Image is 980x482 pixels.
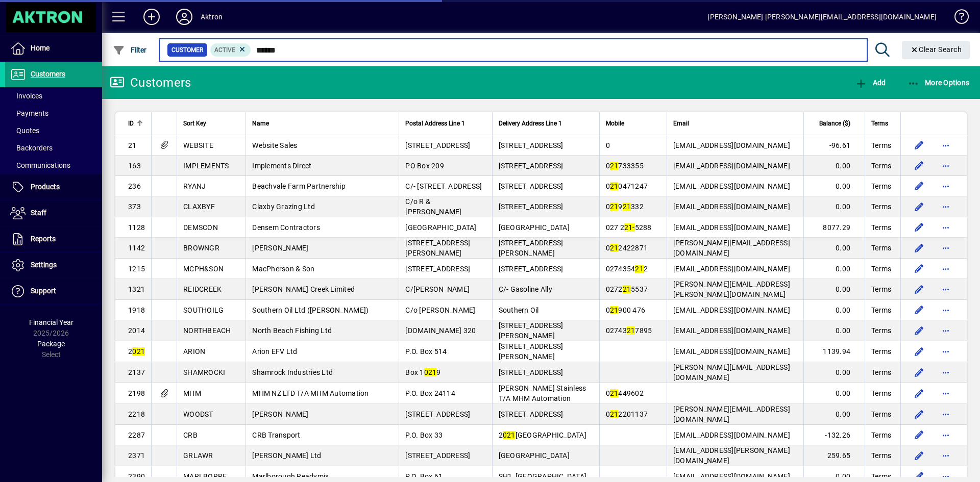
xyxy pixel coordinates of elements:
[803,425,865,445] td: -132.26
[938,240,954,256] button: More options
[905,73,972,92] button: More Options
[803,238,865,259] td: 0.00
[673,162,790,170] span: [EMAIL_ADDRESS][DOMAIN_NAME]
[183,410,213,418] span: WOODST
[128,347,145,356] span: 2
[610,162,619,170] em: 21
[183,451,213,460] span: GRLAWR
[183,472,227,480] span: MARLBORRE
[623,202,631,211] em: 21
[499,202,563,211] span: [STREET_ADDRESS]
[624,223,635,232] em: 21-
[871,264,891,274] span: Terms
[128,244,145,252] span: 1142
[803,362,865,383] td: 0.00
[938,302,954,318] button: More options
[871,140,891,150] span: Terms
[673,118,689,129] span: Email
[128,141,137,149] span: 21
[405,141,470,149] span: [STREET_ADDRESS]
[911,406,927,422] button: Edit
[405,431,443,439] span: P.O. Box 33
[128,306,145,314] span: 1918
[938,219,954,236] button: More options
[252,223,320,232] span: Densem Contractors
[610,306,619,314] em: 21
[210,43,251,57] mat-chip: Activation Status: Active
[673,280,790,298] span: [PERSON_NAME][EMAIL_ADDRESS][PERSON_NAME][DOMAIN_NAME]
[424,368,437,376] em: 021
[803,383,865,404] td: 0.00
[252,182,346,190] span: Beachvale Farm Partnership
[499,321,563,340] span: [STREET_ADDRESS][PERSON_NAME]
[5,278,102,304] a: Support
[5,174,102,200] a: Products
[606,285,648,293] span: 0272 5537
[252,326,332,335] span: North Beach Fishing Ltd
[902,41,970,59] button: Clear
[938,343,954,360] button: More options
[499,285,552,293] span: C/- Gasoline Ally
[871,430,891,440] span: Terms
[871,325,891,336] span: Terms
[673,472,790,480] span: [EMAIL_ADDRESS][DOMAIN_NAME]
[855,79,886,87] span: Add
[405,472,443,480] span: P.O. Box 61
[803,259,865,279] td: 0.00
[128,265,145,273] span: 1215
[405,162,444,170] span: PO Box 209
[673,182,790,190] span: [EMAIL_ADDRESS][DOMAIN_NAME]
[911,219,927,236] button: Edit
[499,431,586,439] span: 2 [GEOGRAPHIC_DATA]
[499,162,563,170] span: [STREET_ADDRESS]
[623,285,631,293] em: 21
[627,326,635,335] em: 21
[938,198,954,215] button: More options
[405,326,476,335] span: [DOMAIN_NAME] 320
[135,8,168,26] button: Add
[31,70,65,78] span: Customers
[110,74,191,91] div: Customers
[499,451,570,460] span: [GEOGRAPHIC_DATA]
[405,451,470,460] span: [STREET_ADDRESS]
[819,118,850,129] span: Balance ($)
[871,305,891,315] span: Terms
[499,182,563,190] span: [STREET_ADDRESS]
[5,105,102,122] a: Payments
[499,472,587,480] span: SH1, [GEOGRAPHIC_DATA]
[938,281,954,297] button: More options
[635,265,644,273] em: 21
[10,126,39,135] span: Quotes
[911,302,927,318] button: Edit
[499,141,563,149] span: [STREET_ADDRESS]
[499,410,563,418] span: [STREET_ADDRESS]
[31,44,50,52] span: Home
[606,265,648,273] span: 0274354 2
[871,201,891,212] span: Terms
[499,368,563,376] span: [STREET_ADDRESS]
[252,162,311,170] span: Implements Direct
[128,472,145,480] span: 2390
[183,118,206,129] span: Sort Key
[673,202,790,211] span: [EMAIL_ADDRESS][DOMAIN_NAME]
[405,182,482,190] span: C/- [STREET_ADDRESS]
[871,284,891,294] span: Terms
[871,161,891,171] span: Terms
[405,347,447,356] span: P.O. Box 514
[113,46,147,54] span: Filter
[183,347,205,356] span: ARION
[128,410,145,418] span: 2218
[606,389,644,397] span: 0 449602
[938,261,954,277] button: More options
[911,447,927,464] button: Edit
[610,410,619,418] em: 21
[606,306,646,314] span: 0 900 476
[183,431,198,439] span: CRB
[31,209,46,217] span: Staff
[938,406,954,422] button: More options
[911,240,927,256] button: Edit
[252,347,297,356] span: Arion EFV Ltd
[405,265,470,273] span: [STREET_ADDRESS]
[171,45,203,55] span: Customer
[871,450,891,461] span: Terms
